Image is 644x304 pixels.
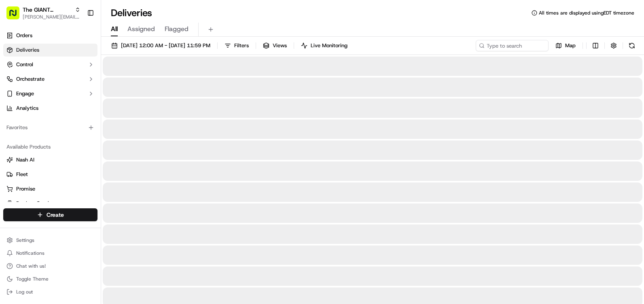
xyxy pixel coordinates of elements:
[16,46,39,54] span: Deliveries
[626,40,638,51] button: Refresh
[16,90,34,97] span: Engage
[3,235,97,246] button: Settings
[6,156,94,164] a: Nash AI
[565,42,576,49] span: Map
[23,6,72,14] button: The GIANT Company
[221,40,252,51] button: Filters
[16,276,49,282] span: Toggle Theme
[3,140,97,153] div: Available Products
[3,286,97,298] button: Log out
[3,44,97,57] a: Deliveries
[3,153,97,166] button: Nash AI
[3,102,97,115] a: Analytics
[16,250,44,256] span: Notifications
[16,185,35,193] span: Promise
[16,263,46,269] span: Chat with us!
[539,10,634,16] span: All times are displayed using EDT timezone
[259,40,290,51] button: Views
[6,185,94,193] a: Promise
[3,58,97,71] button: Control
[234,42,249,49] span: Filters
[16,75,44,83] span: Orchestrate
[3,87,97,100] button: Engage
[127,24,155,34] span: Assigned
[6,171,94,178] a: Fleet
[111,6,152,19] h1: Deliveries
[311,42,347,49] span: Live Monitoring
[16,105,38,112] span: Analytics
[3,197,97,210] button: Product Catalog
[111,24,118,34] span: All
[3,3,84,23] button: The GIANT Company[PERSON_NAME][EMAIL_ADDRESS][PERSON_NAME][DOMAIN_NAME]
[23,14,80,20] button: [PERSON_NAME][EMAIL_ADDRESS][PERSON_NAME][DOMAIN_NAME]
[3,29,97,42] a: Orders
[3,182,97,195] button: Promise
[108,40,214,51] button: [DATE] 12:00 AM - [DATE] 11:59 PM
[6,200,94,207] a: Product Catalog
[3,73,97,86] button: Orchestrate
[121,42,210,49] span: [DATE] 12:00 AM - [DATE] 11:59 PM
[273,42,287,49] span: Views
[16,61,33,68] span: Control
[3,247,97,259] button: Notifications
[16,171,28,178] span: Fleet
[16,32,32,39] span: Orders
[47,211,64,219] span: Create
[165,24,189,34] span: Flagged
[552,40,579,51] button: Map
[3,260,97,272] button: Chat with us!
[16,156,34,164] span: Nash AI
[3,273,97,285] button: Toggle Theme
[3,168,97,181] button: Fleet
[16,237,34,243] span: Settings
[3,208,97,221] button: Create
[476,40,549,51] input: Type to search
[3,121,97,134] div: Favorites
[16,289,33,295] span: Log out
[16,200,55,207] span: Product Catalog
[297,40,351,51] button: Live Monitoring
